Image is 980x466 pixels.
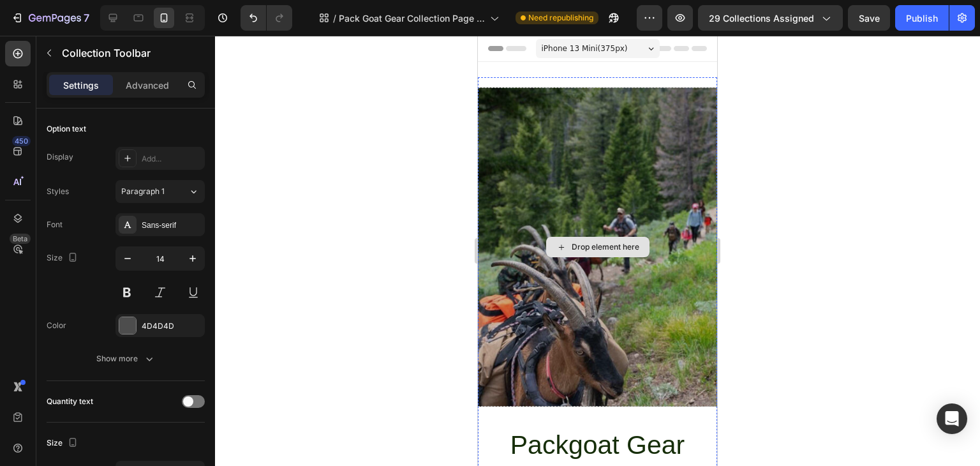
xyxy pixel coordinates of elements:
[62,45,200,61] p: Collection Toolbar
[859,13,880,24] span: Save
[333,11,336,25] span: /
[698,5,843,31] button: 29 collections assigned
[84,10,89,26] p: 7
[47,320,66,331] div: Color
[47,435,80,452] div: Size
[10,234,31,244] div: Beta
[848,5,890,31] button: Save
[937,403,967,434] div: Open Intercom Messenger
[47,250,80,267] div: Size
[339,11,485,25] span: Pack Goat Gear Collection Page - [DATE] 15:38:13
[528,12,593,24] span: Need republishing
[5,5,95,31] button: 7
[142,320,202,332] div: 4D4D4D
[142,220,202,231] div: Sans-serif
[121,186,165,197] span: Paragraph 1
[47,186,69,197] div: Styles
[478,36,717,466] iframe: Design area
[126,79,169,92] p: Advanced
[241,5,292,31] div: Undo/Redo
[96,352,156,365] div: Show more
[47,219,63,230] div: Font
[906,11,938,25] div: Publish
[47,347,205,370] button: Show more
[63,79,99,92] p: Settings
[47,123,86,135] div: Option text
[47,396,93,407] div: Quantity text
[115,180,205,203] button: Paragraph 1
[47,151,73,163] div: Display
[12,136,31,146] div: 450
[142,153,202,165] div: Add...
[895,5,949,31] button: Publish
[709,11,814,25] span: 29 collections assigned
